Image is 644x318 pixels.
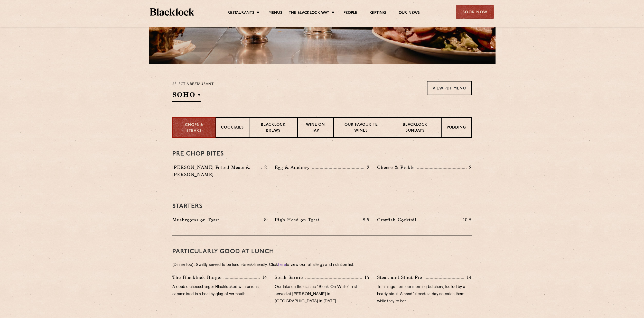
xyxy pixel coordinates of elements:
h3: Pre Chop Bites [172,151,472,157]
a: People [343,11,357,16]
p: 2 [364,164,369,171]
p: Wine on Tap [303,122,328,134]
p: 2 [466,164,472,171]
p: Our favourite wines [339,122,383,134]
a: Restaurants [228,11,254,16]
h3: Starters [172,203,472,210]
p: Crayfish Cocktail [377,216,419,223]
p: 15 [362,274,369,281]
p: 14 [260,274,267,281]
div: Book Now [456,5,494,19]
a: Gifting [370,11,386,16]
p: Steak Sarnie [275,274,305,281]
p: Steak and Stout Pie [377,274,425,281]
p: (Dinner too). Swiftly served to be lunch-break-friendly. Click to view our full allergy and nutri... [172,261,472,269]
a: View PDF Menu [427,81,472,95]
p: The Blacklock Burger [172,274,225,281]
p: Mushrooms on Toast [172,216,222,223]
p: Blacklock Brews [255,122,292,134]
p: Pig's Head on Toast [275,216,322,223]
p: Select a restaurant [172,81,214,88]
p: Cocktails [221,125,244,131]
a: Menus [268,11,282,16]
p: Blacklock Sundays [394,122,436,134]
h3: PARTICULARLY GOOD AT LUNCH [172,248,472,255]
p: A double cheeseburger Blacklocked with onions caramelised in a healthy glug of vermouth. [172,284,267,298]
a: here [278,263,286,267]
p: 14 [464,274,472,281]
p: 8.5 [360,216,369,223]
p: Trimmings from our morning butchery, fuelled by a hearty stout. A handful made a day so catch the... [377,284,472,305]
p: Egg & Anchovy [275,164,312,171]
a: Our News [399,11,420,16]
a: The Blacklock Way [289,11,329,16]
p: Our take on the classic “Steak-On-White” first served at [PERSON_NAME] in [GEOGRAPHIC_DATA] in [D... [275,284,369,305]
p: Cheese & Pickle [377,164,417,171]
img: BL_Textured_Logo-footer-cropped.svg [150,8,194,16]
p: 8 [262,216,267,223]
p: 2 [262,164,267,171]
h2: SOHO [172,90,201,102]
p: [PERSON_NAME] Potted Meats & [PERSON_NAME] [172,164,261,178]
p: Pudding [447,125,466,131]
p: Chops & Steaks [178,122,210,134]
p: 10.5 [460,216,472,223]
